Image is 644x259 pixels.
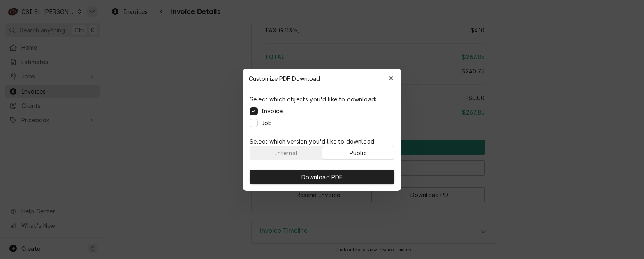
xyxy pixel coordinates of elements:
span: Download PDF [300,172,345,181]
div: Internal [275,148,297,157]
label: Job [261,119,272,127]
label: Invoice [261,107,283,115]
p: Select which version you'd like to download: [250,137,394,146]
button: Download PDF [250,170,394,184]
div: Public [350,148,367,157]
div: Customize PDF Download [243,69,401,88]
p: Select which objects you'd like to download: [250,95,376,103]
